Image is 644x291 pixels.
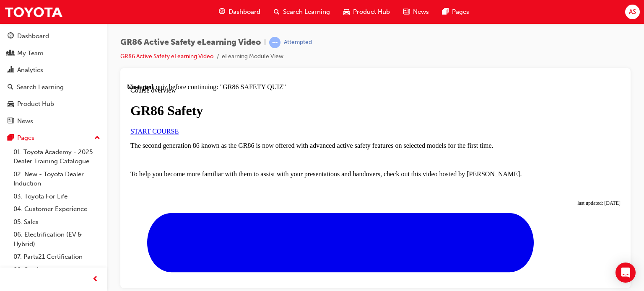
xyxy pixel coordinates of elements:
span: up-icon [94,133,100,144]
span: Product Hub [353,7,390,17]
div: Attempted [284,39,312,46]
li: eLearning Module View [222,52,283,62]
span: guage-icon [8,33,14,40]
span: News [413,7,429,17]
a: 06. Electrification (EV & Hybrid) [10,228,104,250]
span: chart-icon [8,67,14,74]
a: car-iconProduct Hub [337,3,397,21]
a: START COURSE [3,44,52,52]
div: Search Learning [17,82,64,92]
a: News [3,113,104,129]
span: AS [629,7,636,17]
a: My Team [3,46,104,61]
span: pages-icon [8,134,14,142]
span: car-icon [8,100,14,108]
button: DashboardMy TeamAnalyticsSearch LearningProduct HubNews [3,27,104,130]
p: To help you become more familiar with them to assist with your presentations and handovers, check... [3,87,493,95]
span: car-icon [343,7,350,17]
span: search-icon [8,84,13,91]
p: The second generation 86 known as the GR86 is now offered with advanced active safety features on... [3,59,493,66]
button: AS [625,5,640,19]
a: Search Learning [3,80,104,95]
div: Analytics [17,65,43,75]
div: News [17,116,33,126]
div: Product Hub [17,99,54,109]
div: Open Intercom Messenger [615,263,636,283]
div: My Team [17,49,44,58]
span: news-icon [8,118,14,125]
button: Pages [3,130,104,146]
span: search-icon [274,7,280,17]
span: news-icon [403,7,410,17]
span: Search Learning [283,7,330,17]
div: Pages [17,133,34,143]
a: 05. Sales [10,216,104,229]
a: pages-iconPages [436,3,476,21]
span: learningRecordVerb_ATTEMPT-icon [269,37,280,48]
span: | [264,38,266,47]
a: news-iconNews [397,3,436,21]
a: 03. Toyota For Life [10,190,104,203]
span: guage-icon [219,7,225,17]
a: 01. Toyota Academy - 2025 Dealer Training Catalogue [10,146,104,168]
span: prev-icon [92,274,99,285]
span: Dashboard [229,7,260,17]
a: guage-iconDashboard [212,3,267,21]
a: Analytics [3,62,104,78]
span: Pages [452,7,469,17]
a: 04. Customer Experience [10,203,104,216]
a: Dashboard [3,28,104,44]
a: Product Hub [3,96,104,112]
span: pages-icon [442,7,449,17]
img: Trak [4,3,63,21]
h1: GR86 Safety [3,20,493,35]
span: GR86 Active Safety eLearning Video [120,38,261,47]
a: 08. Service [10,263,104,276]
a: 07. Parts21 Certification [10,250,104,263]
span: people-icon [8,50,14,57]
span: last updated: [DATE] [450,117,493,123]
div: Dashboard [17,31,49,41]
a: search-iconSearch Learning [267,3,337,21]
a: GR86 Active Safety eLearning Video [120,53,213,60]
a: 02. New - Toyota Dealer Induction [10,168,104,190]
